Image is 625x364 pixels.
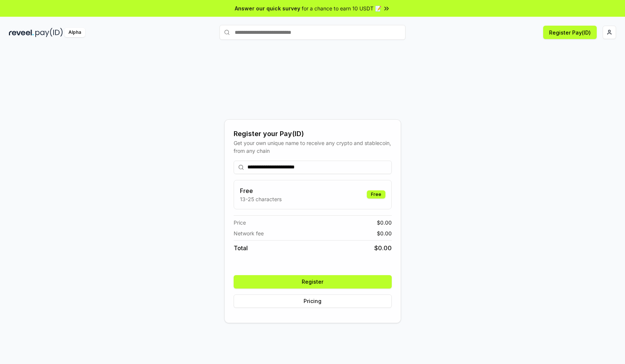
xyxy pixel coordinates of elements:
img: reveel_dark [9,28,34,37]
button: Register Pay(ID) [543,26,597,39]
span: $ 0.00 [377,229,392,237]
button: Register [234,275,392,289]
div: Register your Pay(ID) [234,129,392,139]
span: $ 0.00 [374,244,392,252]
img: pay_id [35,28,63,37]
div: Get your own unique name to receive any crypto and stablecoin, from any chain [234,139,392,155]
div: Alpha [64,28,85,37]
span: Answer our quick survey [235,4,300,12]
span: Total [234,244,248,252]
span: $ 0.00 [377,219,392,226]
div: Free [367,190,385,199]
p: 13-25 characters [240,195,282,203]
span: Network fee [234,229,264,237]
h3: Free [240,186,282,195]
span: for a chance to earn 10 USDT 📝 [302,4,381,12]
button: Pricing [234,294,392,308]
span: Price [234,219,246,226]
